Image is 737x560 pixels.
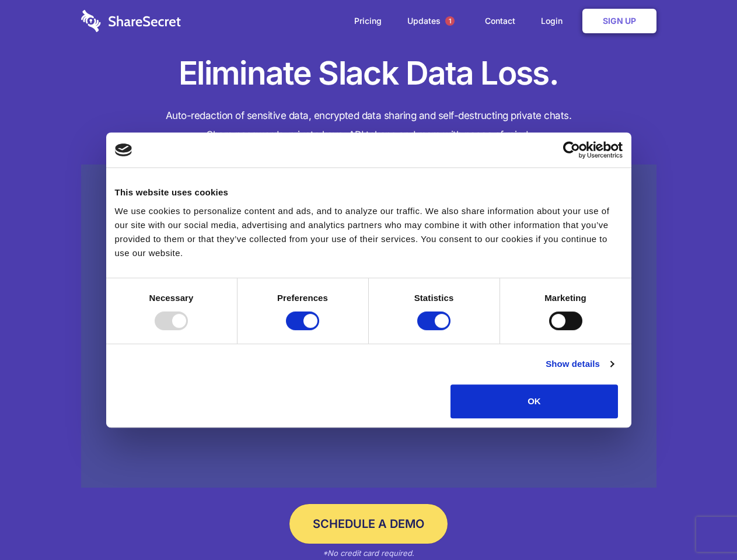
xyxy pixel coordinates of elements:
button: OK [450,384,618,418]
strong: Marketing [544,293,586,303]
strong: Statistics [414,293,454,303]
a: Usercentrics Cookiebot - opens in a new window [521,141,623,159]
a: Contact [473,3,527,39]
a: Sign Up [582,9,656,33]
img: logo [115,143,132,156]
a: Schedule a Demo [289,504,448,544]
strong: Necessary [149,293,194,303]
em: *No credit card required. [323,548,414,558]
img: logo-wordmark-white-trans-d4663122ce5f474addd5e946df7df03e33cb6a1c49d2221995e7729f52c070b2.svg [81,10,181,32]
h1: Eliminate Slack Data Loss. [81,52,656,94]
a: Wistia video thumbnail [81,164,656,488]
span: 1 [445,16,455,26]
div: This website uses cookies [115,185,623,199]
a: Pricing [343,3,393,39]
a: Login [529,3,580,39]
h4: Auto-redaction of sensitive data, encrypted data sharing and self-destructing private chats. Shar... [81,106,656,145]
a: Show details [546,357,613,371]
strong: Preferences [277,293,328,303]
div: We use cookies to personalize content and ads, and to analyze our traffic. We also share informat... [115,204,623,260]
